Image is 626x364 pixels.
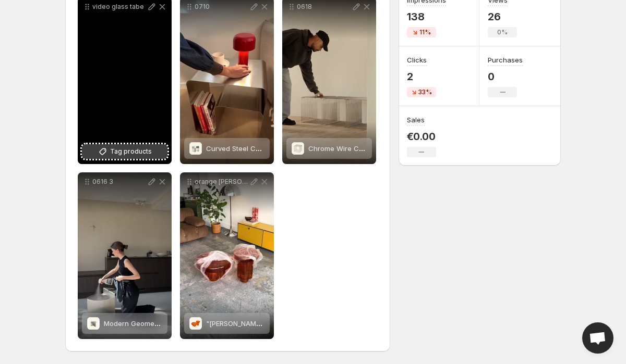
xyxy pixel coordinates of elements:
p: orange [PERSON_NAME] table [195,178,249,186]
div: Open chat [582,322,613,354]
h3: Clicks [407,55,427,65]
button: Tag products [82,144,167,159]
p: 26 [488,10,517,23]
h3: Purchases [488,55,523,65]
p: €0.00 [407,130,436,143]
span: Curved Steel Coffee Table [206,144,293,153]
p: 0618 [297,3,351,11]
span: Chrome Wire Cube Side Table [308,144,408,153]
span: Modern Geometric Side Table [104,319,201,328]
span: "[PERSON_NAME]" Glass Side Table [206,319,322,328]
span: 33% [418,88,432,96]
h3: Sales [407,115,425,125]
span: Tag products [110,146,152,157]
p: 2 [407,70,436,83]
span: 11% [419,28,431,36]
p: 0616 3 [92,178,147,186]
div: 0616 3Modern Geometric Side TableModern Geometric Side Table [78,172,172,339]
p: 0710 [195,3,249,11]
p: 0 [488,70,523,83]
div: orange [PERSON_NAME] table"Amber Bloom" Glass Side Table"[PERSON_NAME]" Glass Side Table [180,172,274,339]
p: video glass tabe [92,3,147,11]
span: 0% [497,28,508,36]
img: Curved Steel Coffee Table [189,142,202,155]
p: 138 [407,10,446,23]
img: Chrome Wire Cube Side Table [292,142,304,155]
